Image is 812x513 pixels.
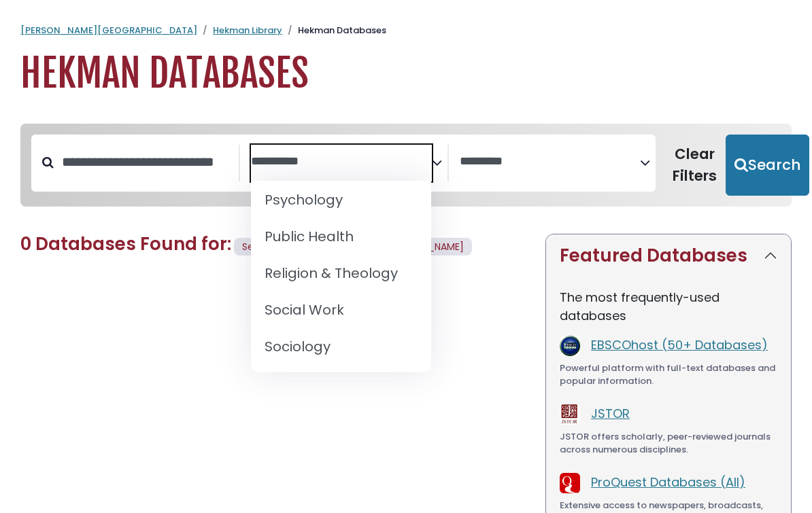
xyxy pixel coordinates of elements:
[546,234,791,277] button: Featured Databases
[20,124,792,207] nav: Search filters
[251,155,432,169] textarea: Search
[213,24,282,37] a: Hekman Library
[251,218,431,255] li: Public Health
[251,255,431,291] li: Religion & Theology
[560,430,777,457] div: JSTOR offers scholarly, peer-reviewed journals across numerous disciplines.
[664,135,726,196] button: Clear Filters
[591,474,745,491] a: ProQuest Databases (All)
[251,181,431,218] li: Psychology
[20,24,197,37] a: [PERSON_NAME][GEOGRAPHIC_DATA]
[251,291,431,328] li: Social Work
[282,24,386,37] li: Hekman Databases
[591,336,768,353] a: EBSCOhost (50+ Databases)
[54,151,239,173] input: Search database by title or keyword
[20,51,792,96] h1: Hekman Databases
[460,155,641,169] textarea: Search
[560,361,777,388] div: Powerful platform with full-text databases and popular information.
[251,328,431,365] li: Sociology
[726,135,809,196] button: Submit for Search Results
[591,405,630,422] a: JSTOR
[20,24,792,37] nav: breadcrumb
[560,288,777,325] p: The most frequently-used databases
[242,240,464,253] span: Seeing [DEMOGRAPHIC_DATA]: [PERSON_NAME]
[20,232,231,256] span: 0 Databases Found for:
